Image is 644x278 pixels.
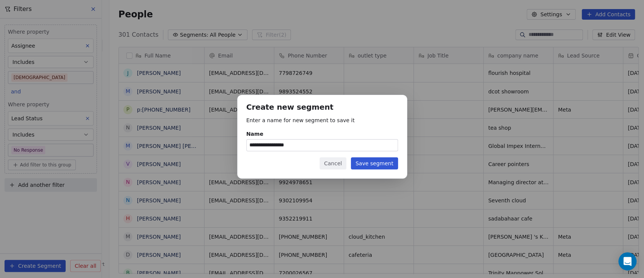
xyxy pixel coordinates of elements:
button: Save segment [351,157,398,169]
h1: Create new segment [246,104,398,112]
input: Name [247,140,398,151]
div: Name [246,130,398,138]
p: Enter a name for new segment to save it [246,116,398,124]
button: Cancel [320,157,346,169]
